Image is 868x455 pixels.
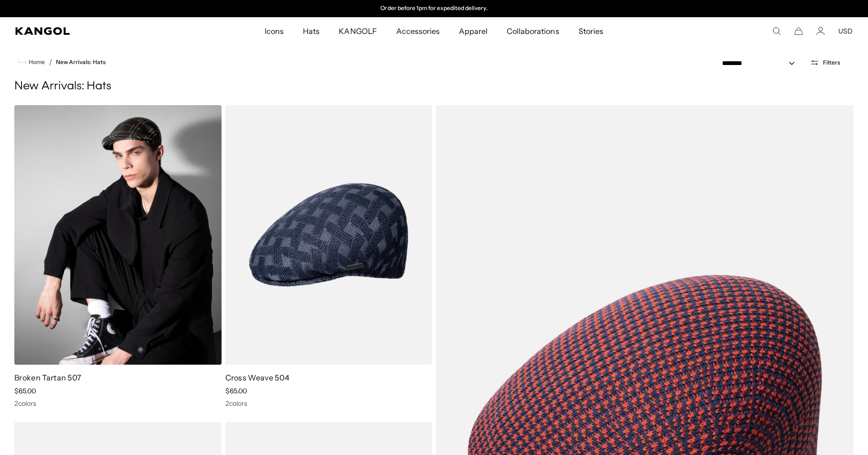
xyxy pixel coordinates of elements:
div: 2 colors [14,399,222,408]
button: Open filters [804,58,846,67]
div: 2 colors [225,399,433,408]
li: / [45,56,52,68]
span: Accessories [396,17,440,45]
a: Apparel [449,17,497,45]
a: Broken Tartan 507 [14,373,81,382]
a: KANGOLF [329,17,386,45]
button: USD [838,27,853,35]
span: Filters [823,59,840,66]
span: $65.00 [225,387,247,395]
span: Hats [303,17,320,45]
span: $65.00 [14,387,36,395]
select: Sort by: Featured [718,58,804,68]
img: Cross Weave 504 [225,105,433,365]
a: Cross Weave 504 [225,373,290,382]
a: New Arrivals: Hats [56,59,106,65]
button: Cart [794,27,803,35]
div: 2 of 2 [335,5,533,12]
span: Home [27,59,45,65]
a: Home [18,58,45,66]
a: Stories [569,17,613,45]
a: Hats [293,17,329,45]
span: Collaborations [507,17,559,45]
span: Icons [265,17,284,45]
span: Stories [579,17,603,45]
a: Kangol [15,27,175,35]
slideshow-component: Announcement bar [335,5,533,12]
p: Order before 1pm for expedited delivery. [380,5,487,12]
summary: Search here [772,27,781,35]
a: Account [816,27,825,35]
img: Broken Tartan 507 [14,105,222,365]
a: Icons [255,17,293,45]
div: Announcement [335,5,533,12]
span: KANGOLF [339,17,377,45]
span: Apparel [459,17,488,45]
a: Collaborations [497,17,568,45]
a: Accessories [387,17,449,45]
h1: New Arrivals: Hats [14,79,854,94]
